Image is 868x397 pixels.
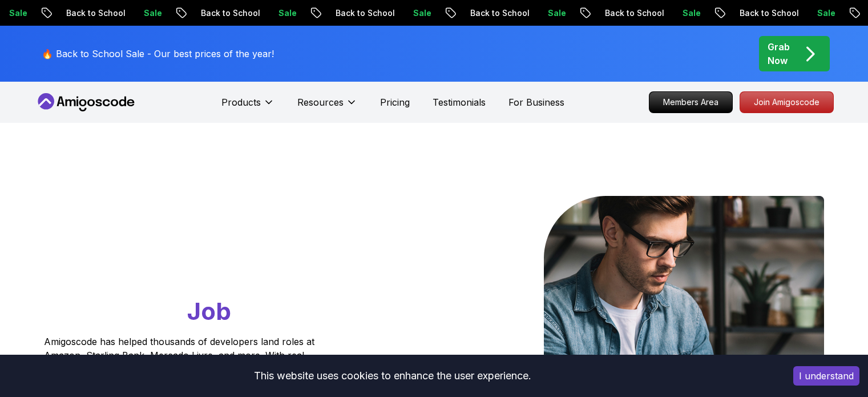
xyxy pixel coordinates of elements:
[134,7,171,19] p: Sale
[380,95,410,109] a: Pricing
[403,7,440,19] p: Sale
[44,196,358,328] h1: Go From Learning to Hired: Master Java, Spring Boot & Cloud Skills That Get You the
[793,366,859,386] button: Accept cookies
[730,7,808,19] p: Back to School
[297,95,344,109] p: Resources
[538,7,575,19] p: Sale
[740,91,834,113] a: Join Amigoscode
[191,7,269,19] p: Back to School
[461,7,538,19] p: Back to School
[221,95,274,118] button: Products
[508,95,564,109] a: For Business
[269,7,305,19] p: Sale
[42,47,274,61] p: 🔥 Back to School Sale - Our best prices of the year!
[649,92,732,113] p: Members Area
[433,95,486,109] a: Testimonials
[56,7,134,19] p: Back to School
[221,95,261,109] p: Products
[808,7,844,19] p: Sale
[326,7,403,19] p: Back to School
[740,92,833,113] p: Join Amigoscode
[297,95,357,118] button: Resources
[595,7,673,19] p: Back to School
[649,91,733,113] a: Members Area
[673,7,709,19] p: Sale
[768,40,790,67] p: Grab Now
[9,363,776,388] div: This website uses cookies to enhance the user experience.
[187,296,231,326] span: Job
[44,335,318,390] p: Amigoscode has helped thousands of developers land roles at Amazon, Starling Bank, Mercado Livre,...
